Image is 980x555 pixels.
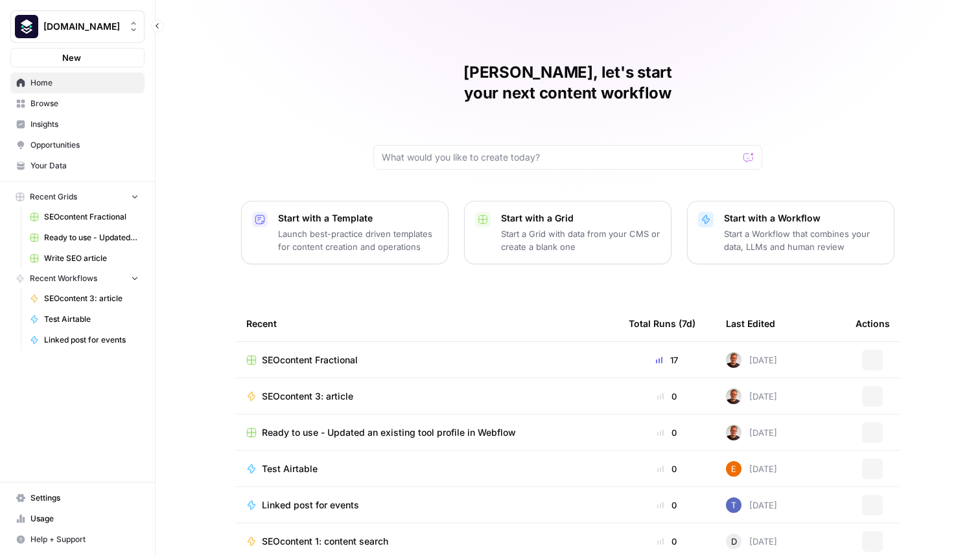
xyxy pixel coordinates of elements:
[464,201,671,264] button: Start with a GridStart a Grid with data from your CMS or create a blank one
[629,390,705,403] div: 0
[373,62,762,104] h1: [PERSON_NAME], let's start your next content workflow
[382,151,738,164] input: What would you like to create today?
[629,499,705,512] div: 0
[731,535,737,548] span: D
[44,211,139,223] span: SEOcontent Fractional
[10,508,145,529] a: Usage
[246,535,608,548] a: SEOcontent 1: content search
[10,48,145,67] button: New
[629,462,705,475] div: 0
[10,135,145,155] a: Opportunities
[43,20,122,33] span: [DOMAIN_NAME]
[726,497,777,513] div: [DATE]
[24,207,145,227] a: SEOcontent Fractional
[278,212,437,225] p: Start with a Template
[10,187,145,207] button: Recent Grids
[501,212,660,225] p: Start with a Grid
[726,389,777,404] div: [DATE]
[10,10,145,43] button: Workspace: Platformengineering.org
[44,334,139,346] span: Linked post for events
[10,93,145,114] a: Browse
[726,352,777,368] div: [DATE]
[24,288,145,309] a: SEOcontent 3: article
[629,354,705,367] div: 17
[262,535,388,548] span: SEOcontent 1: content search
[726,425,741,440] img: 05r7orzsl0v58yrl68db1q04vvfj
[501,227,660,253] p: Start a Grid with data from your CMS or create a blank one
[10,529,145,550] button: Help + Support
[724,212,883,225] p: Start with a Workflow
[24,248,145,269] a: Write SEO article
[241,201,449,264] button: Start with a TemplateLaunch best-practice driven templates for content creation and operations
[724,227,883,253] p: Start a Workflow that combines your data, LLMs and human review
[726,306,775,341] div: Last Edited
[262,462,318,475] span: Test Airtable
[726,425,777,440] div: [DATE]
[10,488,145,508] a: Settings
[30,119,139,130] span: Insights
[726,389,741,404] img: 05r7orzsl0v58yrl68db1q04vvfj
[687,201,894,264] button: Start with a WorkflowStart a Workflow that combines your data, LLMs and human review
[10,114,145,135] a: Insights
[262,354,358,367] span: SEOcontent Fractional
[246,306,608,341] div: Recent
[30,534,139,545] span: Help + Support
[10,269,145,288] button: Recent Workflows
[44,293,139,304] span: SEOcontent 3: article
[726,461,777,477] div: [DATE]
[30,513,139,525] span: Usage
[246,354,608,367] a: SEOcontent Fractional
[726,497,741,513] img: jr0mvpcfb457yucqzh137atk70ho
[24,227,145,248] a: Ready to use - Updated an existing tool profile in Webflow
[629,306,695,341] div: Total Runs (7d)
[24,330,145,350] a: Linked post for events
[44,232,139,244] span: Ready to use - Updated an existing tool profile in Webflow
[30,98,139,109] span: Browse
[10,73,145,93] a: Home
[246,462,608,475] a: Test Airtable
[24,309,145,330] a: Test Airtable
[10,155,145,176] a: Your Data
[278,227,437,253] p: Launch best-practice driven templates for content creation and operations
[726,352,741,368] img: 05r7orzsl0v58yrl68db1q04vvfj
[30,139,139,151] span: Opportunities
[262,426,516,439] span: Ready to use - Updated an existing tool profile in Webflow
[629,426,705,439] div: 0
[30,273,97,284] span: Recent Workflows
[44,313,139,325] span: Test Airtable
[30,492,139,504] span: Settings
[262,390,353,403] span: SEOcontent 3: article
[246,499,608,512] a: Linked post for events
[629,535,705,548] div: 0
[246,426,608,439] a: Ready to use - Updated an existing tool profile in Webflow
[856,306,890,341] div: Actions
[44,253,139,264] span: Write SEO article
[262,499,359,512] span: Linked post for events
[15,15,38,38] img: Platformengineering.org Logo
[246,390,608,403] a: SEOcontent 3: article
[726,534,777,549] div: [DATE]
[30,77,139,89] span: Home
[30,160,139,172] span: Your Data
[726,461,741,477] img: 7yh4f7yqoxsoswhh0om4cccohj23
[30,191,77,203] span: Recent Grids
[62,51,81,64] span: New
